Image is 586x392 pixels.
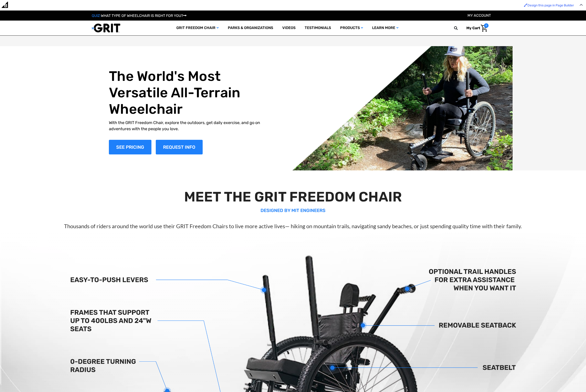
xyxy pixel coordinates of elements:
[109,68,270,117] h1: The World's Most Versatile All-Terrain Wheelchair
[484,23,489,28] span: 0
[527,3,574,7] span: Design this page in Page Builder
[109,140,151,154] a: Shop Now
[368,21,403,35] a: Learn More
[92,23,120,33] img: GRIT All-Terrain Wheelchair and Mobility Equipment
[223,21,278,35] a: Parks & Organizations
[456,23,463,33] input: Search
[109,120,270,132] p: With the GRIT Freedom Chair, explore the outdoors, get daily exercise, and go on adventures with ...
[466,26,480,30] span: My Cart
[92,13,101,18] span: QUIZ:
[336,21,368,35] a: Products
[468,13,491,18] a: Account
[300,21,336,35] a: Testimonials
[278,21,300,35] a: Videos
[463,23,489,33] a: Cart with 0 items
[15,222,571,230] p: Thousands of riders around the world use their GRIT Freedom Chairs to live more active lives— hik...
[524,3,527,7] img: Enabled brush for page builder edit.
[15,189,571,205] h2: MEET THE GRIT FREEDOM CHAIR
[580,4,583,6] img: Close Admin Bar
[521,1,576,10] a: Enabled brush for page builder edit. Design this page in Page Builder
[481,25,487,32] img: Cart
[172,21,223,35] a: GRIT Freedom Chair
[92,13,186,18] a: QUIZ:WHAT TYPE OF WHEELCHAIR IS RIGHT FOR YOU?
[156,140,203,154] a: Slide number 1, Request Information
[15,207,571,214] p: DESIGNED BY MIT ENGINEERS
